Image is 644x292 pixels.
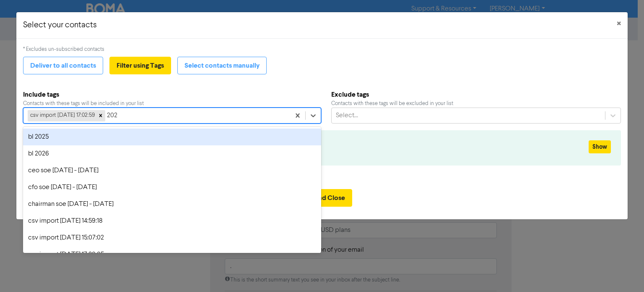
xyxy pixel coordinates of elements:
[336,110,358,121] div: Select...
[23,45,621,53] div: * Excludes un-subscribed contacts
[331,100,621,108] div: Contacts with these tags will be excluded in your list
[23,196,321,213] div: chairman soe [DATE] - [DATE]
[23,89,321,100] b: Include tags
[23,57,103,74] button: Deliver to all contacts
[331,89,621,100] b: Exclude tags
[23,213,321,229] div: csv import [DATE] 14:59:18
[23,246,321,263] div: csv import [DATE] 17:30:05
[23,179,321,196] div: cfo soe [DATE] - [DATE]
[23,129,321,145] div: bl 2025
[28,110,96,121] div: csv import [DATE] 17:02:59
[610,12,628,36] button: Close
[589,140,611,153] button: Show
[23,19,97,32] h5: Select your contacts
[617,18,621,30] span: ×
[23,229,321,246] div: csv import [DATE] 15:07:02
[109,57,171,74] button: Filter using Tags
[23,162,321,179] div: ceo soe [DATE] - [DATE]
[292,189,352,207] button: Save and Close
[23,145,321,162] div: bl 2026
[23,100,321,108] div: Contacts with these tags will be included in your list
[602,252,644,292] iframe: Chat Widget
[177,57,267,74] button: Select contacts manually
